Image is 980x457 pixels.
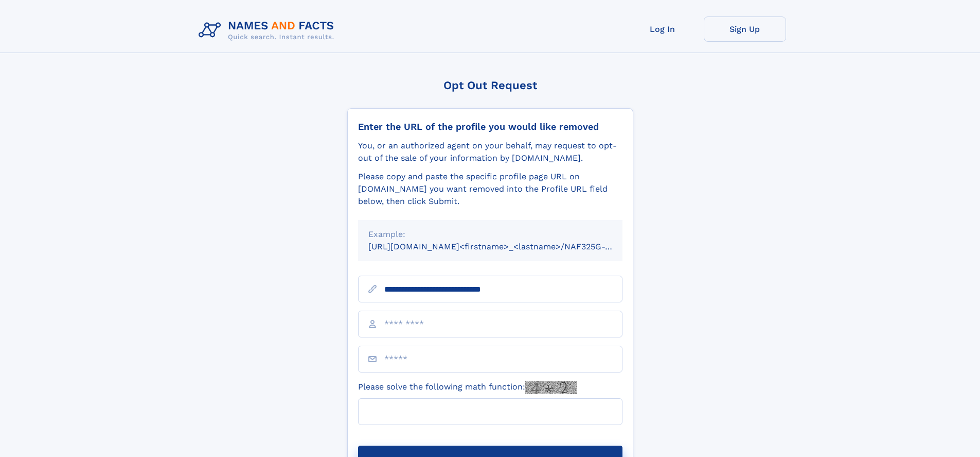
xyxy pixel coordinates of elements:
label: Please solve the following math function: [358,381,577,394]
small: [URL][DOMAIN_NAME]<firstname>_<lastname>/NAF325G-xxxxxxxx [368,242,642,251]
div: You, or an authorized agent on your behalf, may request to opt-out of the sale of your informatio... [358,140,622,164]
img: Logo Names and Facts [194,16,343,44]
div: Please copy and paste the specific profile page URL on [DOMAIN_NAME] you want removed into the Pr... [358,171,622,208]
a: Log In [621,16,704,42]
a: Sign Up [704,16,786,42]
div: Opt Out Request [347,79,633,92]
div: Enter the URL of the profile you would like removed [358,121,622,132]
div: Example: [368,228,612,241]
